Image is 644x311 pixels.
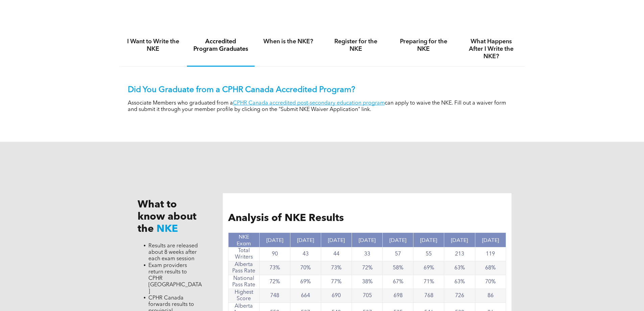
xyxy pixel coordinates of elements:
td: 726 [444,289,475,303]
td: 72% [352,261,382,275]
td: 58% [383,261,413,275]
td: 68% [475,261,506,275]
td: 705 [352,289,382,303]
td: 43 [290,247,321,261]
h4: I Want to Write the NKE [125,38,181,53]
td: 63% [444,275,475,289]
td: National Pass Rate [229,275,259,289]
td: 67% [383,275,413,289]
td: Total Writers [229,247,259,261]
td: Highest Score [229,289,259,303]
th: [DATE] [444,233,475,247]
td: 748 [259,289,290,303]
td: 55 [413,247,444,261]
th: [DATE] [383,233,413,247]
h4: Register for the NKE [328,38,384,53]
span: Results are released about 8 weeks after each exam session [148,243,198,262]
td: 57 [383,247,413,261]
h4: What Happens After I Write the NKE? [463,38,519,60]
td: 690 [321,289,352,303]
td: 33 [352,247,382,261]
td: 71% [413,275,444,289]
h4: Accredited Program Graduates [193,38,248,53]
td: 213 [444,247,475,261]
th: [DATE] [475,233,506,247]
h4: Preparing for the NKE [396,38,451,53]
td: 664 [290,289,321,303]
td: 70% [290,261,321,275]
td: 86 [475,289,506,303]
h4: When is the NKE? [261,38,316,45]
span: Analysis of NKE Results [228,213,344,223]
td: 73% [321,261,352,275]
th: [DATE] [413,233,444,247]
th: [DATE] [259,233,290,247]
td: Alberta Pass Rate [229,261,259,275]
td: 69% [290,275,321,289]
td: 90 [259,247,290,261]
td: 63% [444,261,475,275]
td: 69% [413,261,444,275]
td: 119 [475,247,506,261]
td: 72% [259,275,290,289]
td: 77% [321,275,352,289]
td: 73% [259,261,290,275]
p: Did You Graduate from a CPHR Canada Accredited Program? [128,85,517,95]
td: 44 [321,247,352,261]
td: 70% [475,275,506,289]
th: [DATE] [352,233,382,247]
a: CPHR Canada accredited post-secondary education program [233,101,385,106]
td: 698 [383,289,413,303]
span: NKE [157,224,178,234]
th: [DATE] [290,233,321,247]
span: What to know about the [138,200,196,234]
p: Associate Members who graduated from a can apply to waive the NKE. Fill out a waiver form and sub... [128,100,517,113]
td: 38% [352,275,382,289]
th: [DATE] [321,233,352,247]
span: Exam providers return results to CPHR [GEOGRAPHIC_DATA] [148,263,202,294]
td: 768 [413,289,444,303]
th: NKE Exam [229,233,259,247]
